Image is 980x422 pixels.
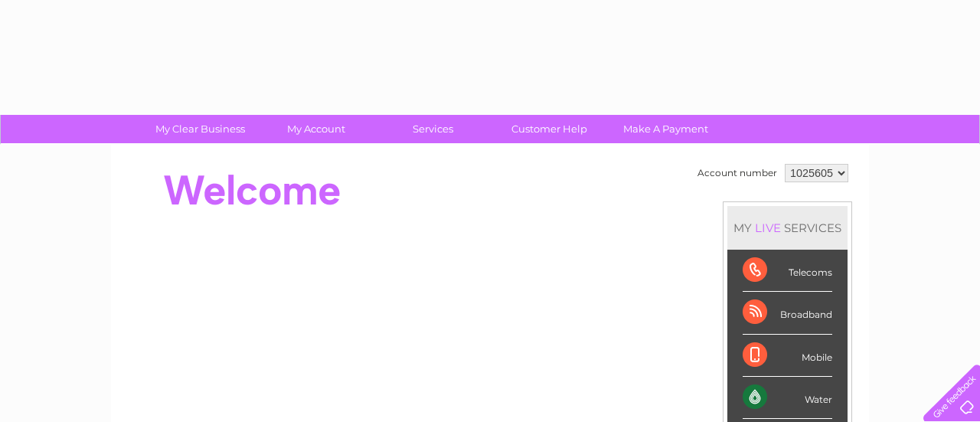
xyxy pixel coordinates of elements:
a: Services [370,115,496,143]
div: Water [743,377,832,419]
div: LIVE [752,221,784,235]
div: Broadband [743,292,832,334]
td: Account number [694,160,781,186]
div: Telecoms [743,250,832,292]
a: Make A Payment [603,115,729,143]
a: My Account [253,115,380,143]
a: My Clear Business [137,115,263,143]
a: Customer Help [486,115,612,143]
div: MY SERVICES [727,206,848,250]
div: Mobile [743,335,832,377]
